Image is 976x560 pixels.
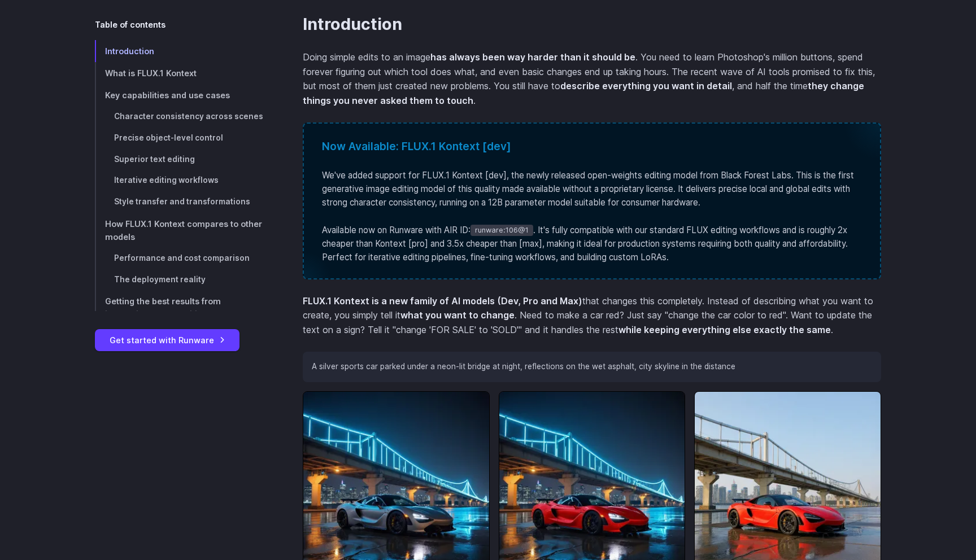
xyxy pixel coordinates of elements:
strong: describe everything you want in detail [560,80,732,91]
span: The deployment reality [114,275,206,284]
a: What is FLUX.1 Kontext [95,62,267,84]
p: Doing simple edits to an image . You need to learn Photoshop's million buttons, spend forever fig... [303,50,881,108]
span: Table of contents [95,18,165,31]
a: Getting the best results from instruction-based editing [95,291,267,326]
a: Character consistency across scenes [95,106,267,128]
span: Key capabilities and use cases [105,90,230,100]
span: How FLUX.1 Kontext compares to other models [105,219,262,242]
span: Performance and cost comparison [114,253,250,262]
strong: what you want to change [400,309,515,321]
a: Introduction [95,40,267,62]
span: Getting the best results from instruction-based editing [105,297,221,320]
strong: while keeping everything else exactly the same [618,324,831,335]
span: Superior text editing [114,155,195,164]
code: runware:106@1 [470,225,533,236]
p: Available now on Runware with AIR ID: . It's fully compatible with our standard FLUX editing work... [322,224,862,265]
a: Iterative editing workflows [95,170,267,191]
a: Introduction [303,15,402,34]
a: Precise object-level control [95,128,267,149]
span: Character consistency across scenes [114,112,263,121]
p: that changes this completely. Instead of describing what you want to create, you simply tell it .... [303,294,881,338]
span: Style transfer and transformations [114,197,250,206]
span: Precise object-level control [114,133,223,142]
a: Style transfer and transformations [95,191,267,213]
strong: FLUX.1 Kontext is a new family of AI models (Dev, Pro and Max) [303,295,582,307]
p: We've added support for FLUX.1 Kontext [dev], the newly released open-weights editing model from ... [322,169,862,210]
a: The deployment reality [95,269,267,291]
span: What is FLUX.1 Kontext [105,68,197,78]
a: How FLUX.1 Kontext compares to other models [95,213,267,248]
span: Iterative editing workflows [114,176,219,185]
p: A silver sports car parked under a neon-lit bridge at night, reflections on the wet asphalt, city... [312,361,872,373]
a: Get started with Runware [95,329,239,351]
a: Performance and cost comparison [95,248,267,269]
span: Introduction [105,46,154,56]
a: Key capabilities and use cases [95,84,267,106]
a: Superior text editing [95,149,267,170]
div: Now Available: FLUX.1 Kontext [dev] [322,138,862,155]
strong: has always been way harder than it should be [430,51,635,63]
